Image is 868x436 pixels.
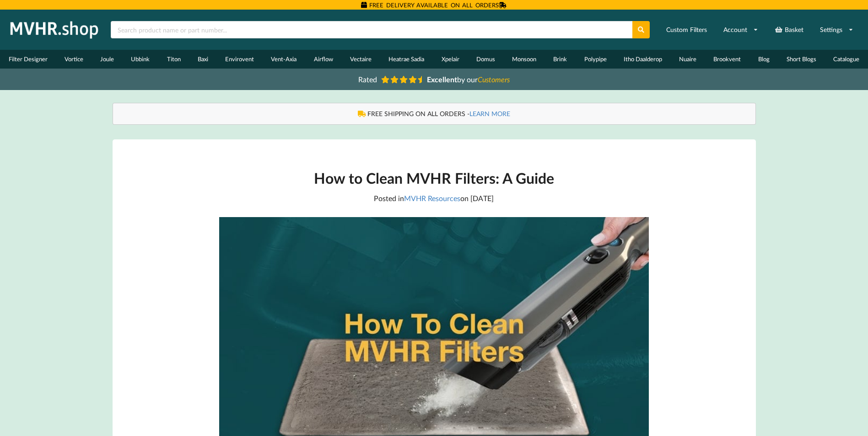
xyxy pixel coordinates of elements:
[769,21,809,38] a: Basket
[122,109,746,118] div: FREE SHIPPING ON ALL ORDERS -
[374,194,494,202] span: Posted in on [DATE]
[705,50,749,69] a: Brookvent
[341,50,380,69] a: Vectaire
[778,50,825,69] a: Short Blogs
[749,50,778,69] a: Blog
[576,50,615,69] a: Polypipe
[671,50,705,69] a: Nuaire
[111,21,632,38] input: Search product name or part number...
[433,50,468,69] a: Xpelair
[158,50,189,69] a: Titon
[468,50,503,69] a: Domus
[404,194,460,202] a: MVHR Resources
[825,50,868,69] a: Catalogue
[358,75,377,84] span: Rated
[717,21,764,38] a: Account
[263,50,305,69] a: Vent-Axia
[427,75,510,84] span: by our
[469,110,510,117] a: LEARN MORE
[123,50,158,69] a: Ubbink
[6,18,102,41] img: mvhr.shop.png
[503,50,545,69] a: Monsoon
[380,50,433,69] a: Heatrae Sadia
[189,50,216,69] a: Baxi
[814,21,859,38] a: Settings
[305,50,341,69] a: Airflow
[545,50,576,69] a: Brink
[56,50,92,69] a: Vortice
[478,75,510,84] i: Customers
[660,21,713,38] a: Custom Filters
[427,75,457,84] b: Excellent
[219,169,649,187] h1: How to Clean MVHR Filters: A Guide
[615,50,670,69] a: Itho Daalderop
[217,50,263,69] a: Envirovent
[352,72,517,87] a: Rated Excellentby ourCustomers
[92,50,123,69] a: Joule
